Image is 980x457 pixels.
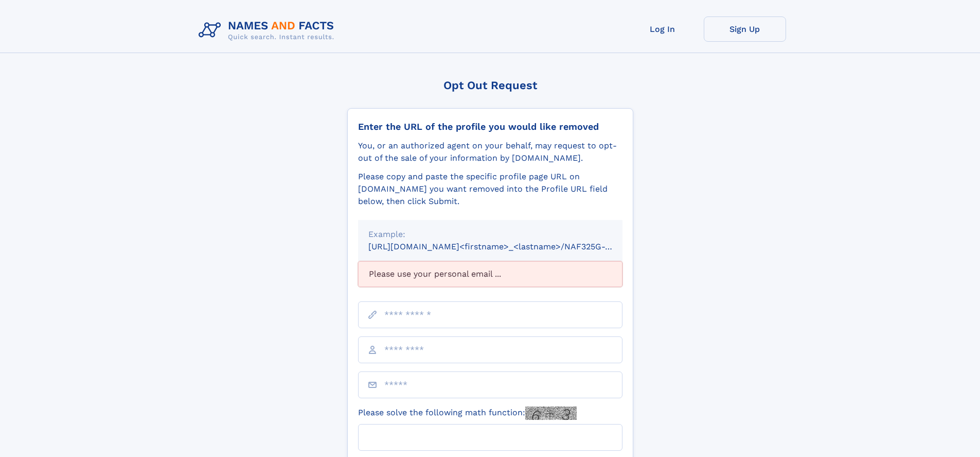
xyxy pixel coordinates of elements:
a: Log In [621,16,704,42]
label: Please solve the following math function: [358,407,577,420]
div: Please copy and paste the specific profile page URL on [DOMAIN_NAME] you want removed into the Pr... [358,171,622,208]
img: Logo Names and Facts [194,16,343,44]
div: Example: [368,228,612,241]
div: Enter the URL of the profile you would like removed [358,121,622,132]
div: Please use your personal email ... [358,261,622,287]
div: You, or an authorized agent on your behalf, may request to opt-out of the sale of your informatio... [358,140,622,164]
small: [URL][DOMAIN_NAME]<firstname>_<lastname>/NAF325G-xxxxxxxx [368,242,642,251]
a: Sign Up [704,16,786,42]
div: Opt Out Request [347,79,633,92]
